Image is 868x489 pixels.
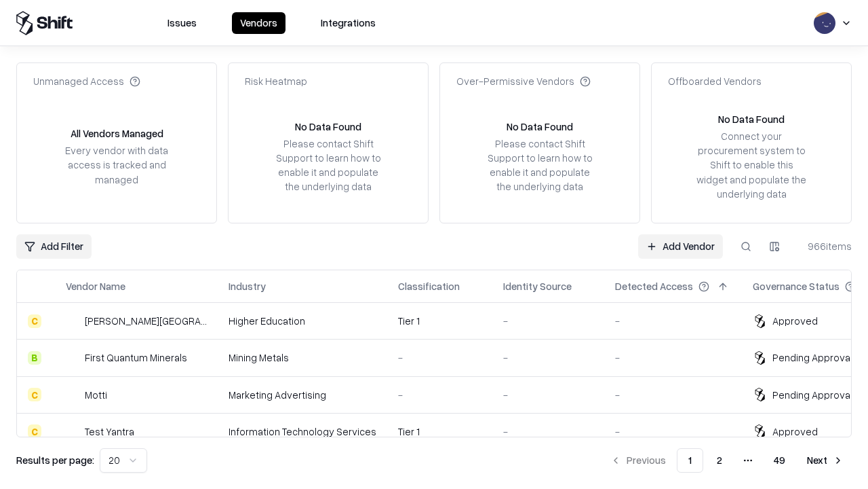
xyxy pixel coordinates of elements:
[66,424,79,438] img: Test Yantra
[229,350,376,365] div: Mining Metals
[797,239,852,253] div: 966 items
[295,120,361,134] div: No Data Found
[229,424,376,439] div: Information Technology Services
[85,424,134,439] div: Test Yantra
[232,12,285,34] button: Vendors
[85,314,207,328] div: [PERSON_NAME][GEOGRAPHIC_DATA]
[503,388,593,402] div: -
[668,74,762,88] div: Offboarded Vendors
[159,12,205,34] button: Issues
[615,279,693,293] div: Detected Access
[772,388,852,402] div: Pending Approval
[28,314,41,328] div: C
[28,424,41,438] div: C
[507,120,573,134] div: No Data Found
[763,448,796,473] button: 49
[615,314,731,328] div: -
[615,424,731,439] div: -
[66,314,79,328] img: Reichman University
[484,137,596,194] div: Please contact Shift Support to learn how to enable it and populate the underlying data
[503,350,593,365] div: -
[272,137,384,194] div: Please contact Shift Support to learn how to enable it and populate the underlying data
[706,448,733,473] button: 2
[615,388,731,402] div: -
[772,350,852,365] div: Pending Approval
[772,424,818,439] div: Approved
[398,388,481,402] div: -
[398,279,460,293] div: Classification
[85,350,187,365] div: First Quantum Minerals
[66,388,79,401] img: Motti
[71,126,163,141] div: All Vendors Managed
[229,314,376,328] div: Higher Education
[66,351,79,365] img: First Quantum Minerals
[398,424,481,439] div: Tier 1
[718,112,785,126] div: No Data Found
[33,74,140,88] div: Unmanaged Access
[753,279,840,293] div: Governance Status
[503,279,572,293] div: Identity Source
[16,234,92,259] button: Add Filter
[615,350,731,365] div: -
[28,351,41,365] div: B
[503,314,593,328] div: -
[16,453,94,467] p: Results per page:
[229,279,266,293] div: Industry
[638,234,723,259] a: Add Vendor
[245,74,307,88] div: Risk Heatmap
[229,388,376,402] div: Marketing Advertising
[398,314,481,328] div: Tier 1
[398,350,481,365] div: -
[85,388,107,402] div: Motti
[602,448,852,473] nav: pagination
[677,448,703,473] button: 1
[695,129,808,201] div: Connect your procurement system to Shift to enable this widget and populate the underlying data
[503,424,593,439] div: -
[456,74,591,88] div: Over-Permissive Vendors
[799,448,852,473] button: Next
[313,12,384,34] button: Integrations
[772,314,818,328] div: Approved
[66,279,125,293] div: Vendor Name
[28,388,41,401] div: C
[60,143,173,186] div: Every vendor with data access is tracked and managed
